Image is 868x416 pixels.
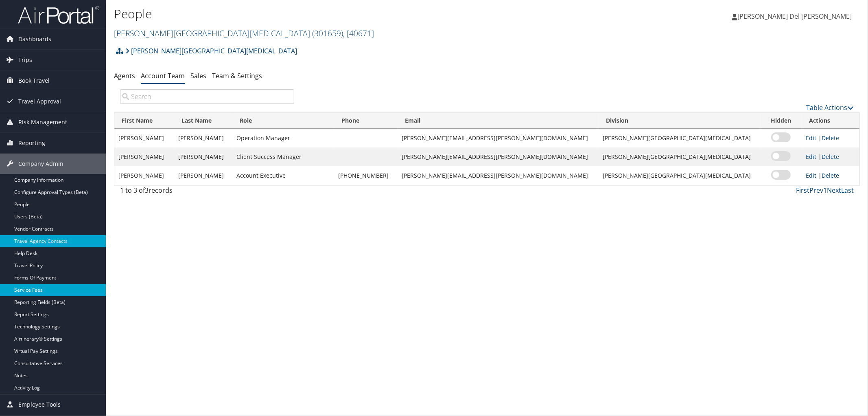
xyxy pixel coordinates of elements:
a: Prev [809,186,823,195]
h1: People [114,5,611,22]
td: Client Success Manager [232,147,334,166]
img: airportal-logo.png [18,5,99,24]
span: [PERSON_NAME] Del [PERSON_NAME] [737,12,852,21]
a: [PERSON_NAME] Del [PERSON_NAME] [732,4,860,29]
a: Next [827,186,841,195]
a: Last [841,186,854,195]
a: Delete [822,172,839,179]
td: [PERSON_NAME][GEOGRAPHIC_DATA][MEDICAL_DATA] [599,166,760,185]
td: [PERSON_NAME] [114,147,174,166]
a: Edit [806,172,816,179]
span: Employee Tools [18,394,61,415]
td: | [802,147,859,166]
a: [PERSON_NAME][GEOGRAPHIC_DATA][MEDICAL_DATA] [125,43,297,59]
td: Account Executive [232,166,334,185]
span: Risk Management [18,112,67,132]
a: Delete [822,134,839,142]
th: Role: activate to sort column ascending [232,113,334,129]
a: Sales [190,71,206,80]
td: [PERSON_NAME][EMAIL_ADDRESS][PERSON_NAME][DOMAIN_NAME] [398,147,599,166]
a: Agents [114,71,135,80]
a: [PERSON_NAME][GEOGRAPHIC_DATA][MEDICAL_DATA] [114,28,374,39]
td: [PERSON_NAME][GEOGRAPHIC_DATA][MEDICAL_DATA] [599,129,760,147]
td: [PERSON_NAME] [114,166,174,185]
span: Book Travel [18,70,50,91]
a: Team & Settings [212,71,262,80]
td: [PERSON_NAME] [174,147,233,166]
span: Travel Approval [18,91,61,112]
th: First Name: activate to sort column ascending [114,113,174,129]
div: 1 to 3 of records [120,185,294,199]
input: Search [120,89,294,104]
th: Last Name: activate to sort column ascending [174,113,233,129]
td: | [802,129,859,147]
td: [PERSON_NAME] [174,166,233,185]
th: Hidden: activate to sort column ascending [760,113,802,129]
th: Division: activate to sort column ascending [599,113,760,129]
span: Dashboards [18,29,51,49]
td: | [802,166,859,185]
span: ( 301659 ) [312,28,343,39]
a: First [796,186,809,195]
span: Company Admin [18,154,63,174]
span: 3 [145,186,149,195]
th: Phone [334,113,398,129]
td: [PERSON_NAME][GEOGRAPHIC_DATA][MEDICAL_DATA] [599,147,760,166]
span: , [ 40671 ] [343,28,374,39]
th: Email: activate to sort column ascending [398,113,599,129]
a: Delete [822,153,839,161]
a: Account Team [141,71,185,80]
td: [PHONE_NUMBER] [334,166,398,185]
span: Trips [18,50,32,70]
span: Reporting [18,133,45,153]
a: Edit [806,134,816,142]
td: [PERSON_NAME][EMAIL_ADDRESS][PERSON_NAME][DOMAIN_NAME] [398,129,599,147]
th: Actions [802,113,859,129]
td: [PERSON_NAME][EMAIL_ADDRESS][PERSON_NAME][DOMAIN_NAME] [398,166,599,185]
td: [PERSON_NAME] [174,129,233,147]
a: Table Actions [806,103,854,112]
a: Edit [806,153,816,161]
td: [PERSON_NAME] [114,129,174,147]
td: Operation Manager [232,129,334,147]
a: 1 [823,186,827,195]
